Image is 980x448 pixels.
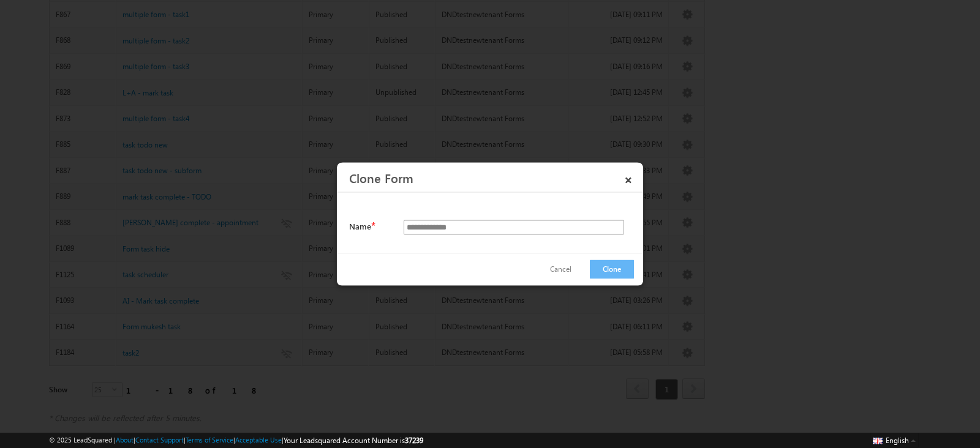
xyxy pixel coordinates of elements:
span: © 2025 LeadSquared | | | | | [49,435,423,446]
span: × [618,167,639,189]
span: English [886,436,909,445]
h3: Clone Form [349,167,639,189]
a: Terms of Service [186,436,233,444]
span: 37239 [405,436,423,445]
a: Contact Support [135,436,184,444]
button: English [870,433,919,447]
span: Your Leadsquared Account Number is [284,436,423,445]
a: Acceptable Use [235,436,282,444]
button: Clone [590,260,634,279]
button: Cancel [538,261,584,278]
div: Name [349,220,634,235]
a: About [116,436,134,444]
